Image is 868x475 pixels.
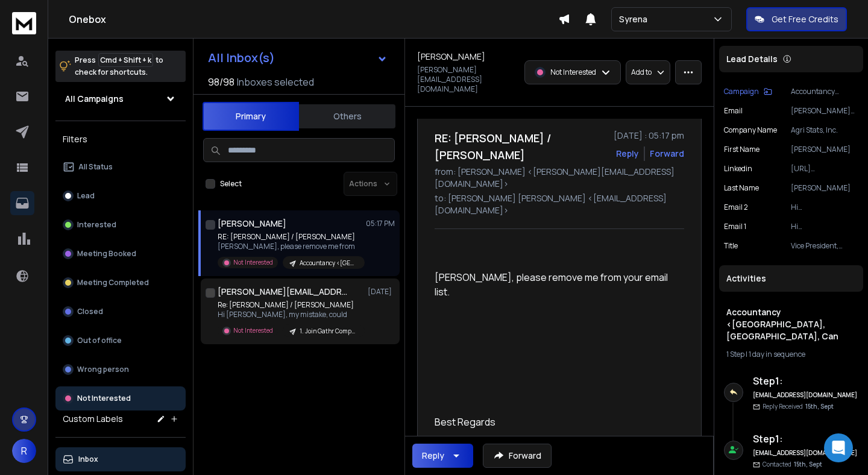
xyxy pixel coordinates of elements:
p: Add to [631,68,652,77]
button: Out of office [55,329,186,353]
span: Cmd + Shift + k [98,53,153,67]
p: [PERSON_NAME] [791,183,858,193]
p: [PERSON_NAME][EMAIL_ADDRESS][DOMAIN_NAME] [417,65,517,94]
span: 98 / 98 [208,75,234,89]
p: Contacted [763,460,822,469]
p: Hi [PERSON_NAME], my mistake, could [218,310,362,319]
h6: [EMAIL_ADDRESS][DOMAIN_NAME] [753,448,858,458]
button: Campaign [724,87,772,96]
button: Lead [55,184,186,208]
p: Campaign [724,87,759,96]
h6: Step 1 : [753,374,858,388]
button: Interested [55,213,186,237]
p: Best Regards [435,415,675,429]
p: Meeting Completed [77,278,149,288]
p: Get Free Credits [772,13,838,25]
p: Hi [PERSON_NAME], Just checking in to see if you’d like me to share the link to our revenue calcu... [791,203,858,212]
p: First Name [724,145,759,154]
button: Meeting Booked [55,242,186,266]
p: Not Interested [233,258,273,267]
h1: All Campaigns [65,93,124,105]
h6: Step 1 : [753,432,858,446]
p: Lead [77,191,95,201]
p: Syrena [619,13,652,25]
h6: [EMAIL_ADDRESS][DOMAIN_NAME] [753,391,858,400]
p: RE: [PERSON_NAME] / [PERSON_NAME] [218,232,362,242]
p: [DATE] : 05:17 pm [614,130,684,142]
div: Forward [650,148,684,160]
p: Vice President, Information & Technology Administrator [791,241,858,251]
button: All Status [55,155,186,179]
p: [PERSON_NAME][EMAIL_ADDRESS][DOMAIN_NAME] [791,106,858,116]
span: 15th, Sept [805,402,834,411]
button: Meeting Completed [55,271,186,295]
p: Reply Received [763,402,834,411]
span: 15th, Sept [794,460,822,468]
span: 1 day in sequence [749,349,805,359]
p: 05:17 PM [366,219,395,228]
button: All Campaigns [55,87,186,111]
p: Email 1 [724,222,746,231]
p: from: [PERSON_NAME] <[PERSON_NAME][EMAIL_ADDRESS][DOMAIN_NAME]> [435,166,684,190]
p: Email 2 [724,203,748,212]
p: [URL][DOMAIN_NAME][PERSON_NAME] [791,164,858,174]
button: R [12,439,36,463]
button: Wrong person [55,357,186,382]
h3: Inboxes selected [237,75,314,89]
button: Reply [412,444,473,468]
button: Reply [616,148,639,160]
p: Last Name [724,183,759,193]
img: logo [12,12,36,34]
p: [DATE] [368,287,395,297]
p: Wrong person [77,365,129,374]
p: Press to check for shortcuts. [75,54,163,78]
button: Others [299,103,395,130]
span: 1 Step [726,349,744,359]
p: All Status [78,162,113,172]
p: Accountancy <[GEOGRAPHIC_DATA], [GEOGRAPHIC_DATA], Can [300,259,357,268]
p: [PERSON_NAME], please remove me from your email list. [435,270,675,299]
p: linkedin [724,164,752,174]
button: Primary [203,102,299,131]
div: Reply [422,450,444,462]
p: Not Interested [550,68,596,77]
p: Closed [77,307,103,316]
p: Accountancy <[GEOGRAPHIC_DATA], [GEOGRAPHIC_DATA], Can [791,87,858,96]
p: title [724,241,738,251]
p: Inbox [78,455,98,464]
button: Not Interested [55,386,186,411]
p: [PERSON_NAME] [791,145,858,154]
label: Select [220,179,242,189]
p: 1. Join Gathr Companies [300,327,357,336]
p: Interested [77,220,116,230]
button: Closed [55,300,186,324]
button: Get Free Credits [746,7,847,31]
button: Inbox [55,447,186,471]
p: Company Name [724,125,777,135]
p: Re: [PERSON_NAME] / [PERSON_NAME] [218,300,362,310]
h3: Custom Labels [63,413,123,425]
p: Not Interested [233,326,273,335]
h1: Accountancy <[GEOGRAPHIC_DATA], [GEOGRAPHIC_DATA], Can [726,306,856,342]
button: Forward [483,444,552,468]
h1: [PERSON_NAME] [218,218,286,230]
p: Hi [PERSON_NAME], I saw you're working with chicken industry companies at Agri Stats, and if you’... [791,222,858,231]
p: [PERSON_NAME], please remove me from [218,242,362,251]
h1: Onebox [69,12,558,27]
p: to: [PERSON_NAME] [PERSON_NAME] <[EMAIL_ADDRESS][DOMAIN_NAME]> [435,192,684,216]
div: Activities [719,265,863,292]
div: Open Intercom Messenger [824,433,853,462]
p: Meeting Booked [77,249,136,259]
h1: [PERSON_NAME] [417,51,485,63]
p: Email [724,106,743,116]
p: Out of office [77,336,122,345]
h3: Filters [55,131,186,148]
h1: RE: [PERSON_NAME] / [PERSON_NAME] [435,130,606,163]
h1: All Inbox(s) [208,52,275,64]
p: Lead Details [726,53,778,65]
button: All Inbox(s) [198,46,397,70]
p: Not Interested [77,394,131,403]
